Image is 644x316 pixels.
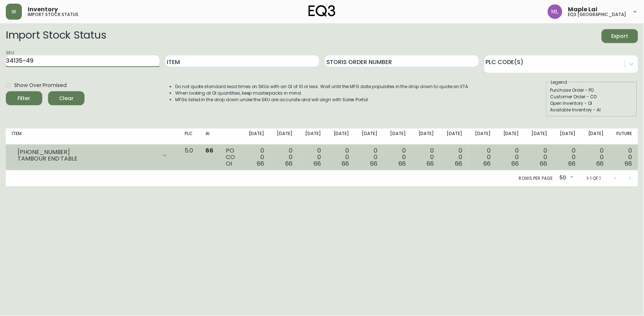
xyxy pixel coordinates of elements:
[581,129,610,145] th: [DATE]
[226,159,232,168] span: OI
[540,159,547,168] span: 66
[257,159,264,168] span: 66
[427,159,434,168] span: 66
[483,159,491,168] span: 66
[370,159,378,168] span: 66
[550,94,633,100] div: Customer Order - CO
[610,129,638,145] th: Future
[333,147,349,167] div: 0 0
[242,129,270,145] th: [DATE]
[440,129,468,145] th: [DATE]
[206,146,214,155] span: 66
[54,94,79,103] span: Clear
[179,129,200,145] th: PLC
[548,4,562,19] img: 61e28cffcf8cc9f4e300d877dd684943
[398,159,406,168] span: 66
[383,129,412,145] th: [DATE]
[525,129,553,145] th: [DATE]
[550,107,633,113] div: Available Inventory - AI
[502,147,519,167] div: 0 0
[519,175,554,182] p: Rows per page:
[597,159,604,168] span: 66
[200,129,220,145] th: AI
[175,96,470,103] li: MFGs listed in the drop down under the SKU are accurate and will align with Sales Portal.
[6,129,179,145] th: Item
[17,149,157,155] div: [PHONE_NUMBER]
[602,29,638,43] button: Export
[248,147,264,167] div: 0 0
[512,159,519,168] span: 66
[568,7,598,12] span: Maple Lai
[559,147,576,167] div: 0 0
[468,129,497,145] th: [DATE]
[175,90,470,96] li: When looking at OI quantities, keep masterpacks in mind.
[608,32,632,41] span: Export
[531,147,547,167] div: 0 0
[496,129,525,145] th: [DATE]
[14,82,66,89] span: Show Over Promised
[28,7,58,12] span: Inventory
[6,91,42,105] button: Filter
[276,147,293,167] div: 0 0
[285,159,292,168] span: 66
[361,147,378,167] div: 0 0
[446,147,463,167] div: 0 0
[417,147,434,167] div: 0 0
[17,155,157,162] div: TAMBOUR END TABLE
[12,147,173,163] div: [PHONE_NUMBER]TAMBOUR END TABLE
[474,147,491,167] div: 0 0
[298,129,327,145] th: [DATE]
[389,147,406,167] div: 0 0
[550,79,568,86] legend: Legend
[553,129,582,145] th: [DATE]
[314,159,321,168] span: 66
[342,159,349,168] span: 66
[550,87,633,94] div: Purchase Order - PO
[304,147,321,167] div: 0 0
[175,83,470,90] li: Do not quote standard lead times on SKUs with an OI of 10 or less. Wait until the MFG date popula...
[412,129,440,145] th: [DATE]
[455,159,463,168] span: 66
[48,91,85,105] button: Clear
[226,147,236,167] div: PO CO
[586,175,601,182] p: 1-1 of 1
[327,129,355,145] th: [DATE]
[28,12,78,17] h5: import stock status
[557,172,575,184] div: 50
[355,129,384,145] th: [DATE]
[270,129,299,145] th: [DATE]
[6,29,106,43] h2: Import Stock Status
[616,147,632,167] div: 0 0
[309,5,335,17] img: logo
[568,159,576,168] span: 66
[587,147,604,167] div: 0 0
[568,12,627,17] h5: eq3 [GEOGRAPHIC_DATA]
[625,159,632,168] span: 66
[550,100,633,107] div: Open Inventory - OI
[179,145,200,170] td: 5.0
